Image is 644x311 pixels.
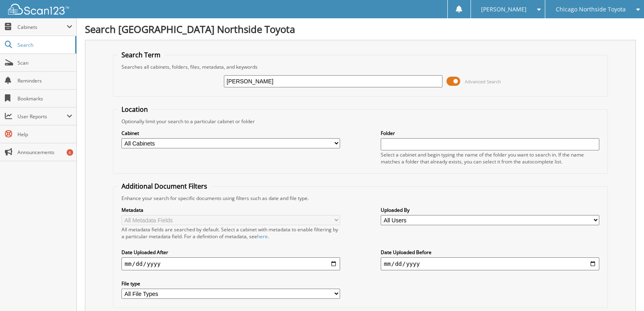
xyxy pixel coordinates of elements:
legend: Search Term [117,50,165,59]
span: Cabinets [17,24,67,30]
span: Chicago Northside Toyota [556,7,626,12]
label: Date Uploaded Before [381,249,599,256]
label: Cabinet [121,130,340,137]
input: end [381,257,599,270]
span: Announcements [17,149,72,156]
legend: Location [117,105,152,114]
h1: Search [GEOGRAPHIC_DATA] Northside Toyota [85,22,636,36]
div: Searches all cabinets, folders, files, metadata, and keywords [117,63,603,70]
span: Bookmarks [17,95,72,102]
legend: Additional Document Filters [117,182,211,191]
div: Enhance your search for specific documents using filters such as date and file type. [117,195,603,202]
label: Folder [381,130,599,137]
div: Select a cabinet and begin typing the name of the folder you want to search in. If the name match... [381,151,599,165]
span: Advanced Search [465,78,501,85]
div: 6 [67,149,73,156]
span: Reminders [17,77,72,84]
iframe: Chat Widget [603,272,644,311]
span: [PERSON_NAME] [481,7,527,12]
label: Uploaded By [381,207,599,213]
label: File type [121,280,340,287]
div: All metadata fields are searched by default. Select a cabinet with metadata to enable filtering b... [121,226,340,240]
label: Date Uploaded After [121,249,340,256]
span: Scan [17,59,72,66]
span: User Reports [17,113,67,120]
span: Search [17,41,71,48]
a: here [257,233,268,240]
label: Metadata [121,207,340,213]
div: Optionally limit your search to a particular cabinet or folder [117,118,603,125]
input: start [121,257,340,270]
span: Help [17,131,72,138]
img: scan123-logo-white.svg [8,4,69,15]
